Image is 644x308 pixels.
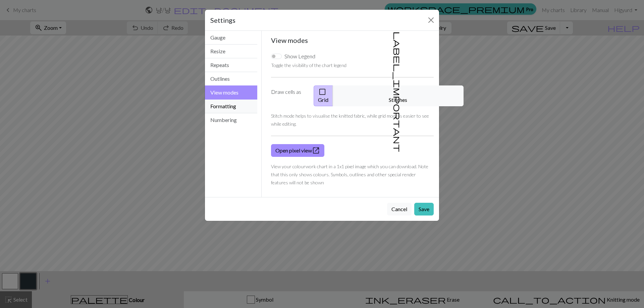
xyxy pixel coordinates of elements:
span: check_box_outline_blank [318,87,326,97]
button: Repeats [205,58,257,72]
button: Outlines [205,72,257,86]
small: Stitch mode helps to visualise the knitted fabric, while grid mode is easier to see while editing. [271,113,429,127]
small: View your colourwork chart in a 1x1 pixel image which you can download. Note that this only shows... [271,164,428,185]
a: Open pixel view [271,144,324,157]
button: Resize [205,45,257,58]
label: Show Legend [284,52,315,60]
button: Cancel [387,203,412,215]
button: Numbering [205,113,257,127]
button: Formatting [205,100,257,113]
span: open_in_new [312,146,320,155]
button: Gauge [205,31,257,45]
label: Draw cells as [267,85,310,106]
h5: View modes [271,36,434,44]
button: Save [414,203,434,215]
button: View modes [205,85,257,100]
span: label_important [393,32,402,152]
small: Toggle the visibility of the chart legend [271,62,346,68]
button: Close [426,15,436,25]
h5: Settings [210,15,235,25]
button: Grid [314,85,333,106]
button: Stitches [333,85,464,106]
